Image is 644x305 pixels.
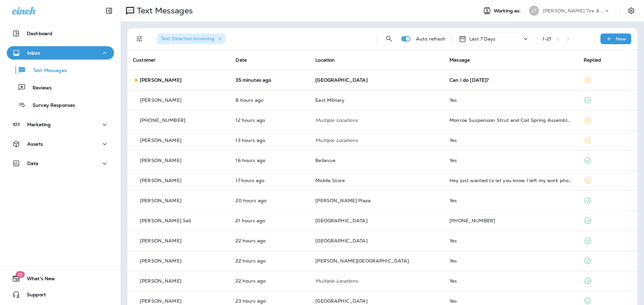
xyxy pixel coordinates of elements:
[449,238,573,243] div: Yes
[449,57,470,63] span: Message
[469,36,496,42] p: Last 7 Days
[235,278,305,284] p: Sep 1, 2025 09:47 AM
[140,258,181,263] p: [PERSON_NAME]
[7,46,114,60] button: Inbox
[449,138,573,143] div: Yes
[449,198,573,203] div: Yes
[235,178,305,183] p: Sep 1, 2025 02:52 PM
[416,36,446,42] p: Auto refresh
[133,57,156,63] span: Customer
[140,298,181,304] p: [PERSON_NAME]
[134,6,193,16] p: Text Messages
[315,138,439,143] p: Multiple Locations
[543,8,603,13] p: [PERSON_NAME] Tire & Auto
[315,118,439,123] p: Multiple Locations
[235,258,305,263] p: Sep 1, 2025 09:49 AM
[20,276,55,284] span: What's New
[449,218,573,223] div: 531-249-9612
[449,278,573,284] div: Yes
[449,118,573,123] div: Monroe Suspension Strut and Coil Spring Assembly https://a.co/d/hxx1Xvs
[7,118,114,131] button: Marketing
[7,288,114,301] button: Support
[20,292,46,300] span: Support
[616,36,626,42] p: New
[494,8,522,14] span: Working as:
[140,238,181,243] p: [PERSON_NAME]
[7,272,114,285] button: 19What's New
[315,198,371,204] span: [PERSON_NAME] Plaza
[140,138,181,143] p: [PERSON_NAME]
[449,258,573,263] div: Yes
[27,141,43,147] p: Assets
[315,278,439,284] p: Multiple Locations
[27,161,39,166] p: Data
[140,77,181,83] p: [PERSON_NAME]
[315,298,367,304] span: [GEOGRAPHIC_DATA]
[449,178,573,183] div: Hey just wanted to let you know I left my work phone at my house, so if you need to get ahold of ...
[235,118,305,123] p: Sep 1, 2025 07:42 PM
[235,158,305,163] p: Sep 1, 2025 03:26 PM
[140,118,185,123] p: [PHONE_NUMBER]
[7,80,114,94] button: Reviews
[625,5,637,17] button: Settings
[140,97,181,103] p: [PERSON_NAME]
[315,258,409,264] span: [PERSON_NAME][GEOGRAPHIC_DATA]
[382,32,396,46] button: Search Messages
[140,198,181,203] p: [PERSON_NAME]
[15,271,24,278] span: 19
[26,102,75,109] p: Survey Responses
[140,218,192,223] p: [PERSON_NAME] Sell
[315,77,367,83] span: [GEOGRAPHIC_DATA]
[7,98,114,112] button: Survey Responses
[100,4,118,17] button: Collapse Sidebar
[26,85,52,91] p: Reviews
[140,158,181,163] p: [PERSON_NAME]
[315,157,335,163] span: Bellevue
[449,158,573,163] div: Yes
[315,238,367,244] span: [GEOGRAPHIC_DATA]
[235,198,305,203] p: Sep 1, 2025 12:19 PM
[542,36,552,42] div: 1 - 21
[27,122,51,127] p: Marketing
[449,97,573,103] div: Yes
[161,35,214,42] span: Text Direction : Incoming
[140,178,181,183] p: [PERSON_NAME]
[584,57,601,63] span: Replied
[315,57,335,63] span: Location
[235,97,305,103] p: Sep 1, 2025 11:38 PM
[7,63,114,77] button: Text Messages
[315,97,344,103] span: East Military
[7,27,114,40] button: Dashboard
[140,278,181,284] p: [PERSON_NAME]
[7,157,114,170] button: Data
[235,238,305,243] p: Sep 1, 2025 09:53 AM
[7,137,114,151] button: Assets
[27,50,40,56] p: Inbox
[235,218,305,223] p: Sep 1, 2025 11:18 AM
[27,31,52,36] p: Dashboard
[235,138,305,143] p: Sep 1, 2025 06:55 PM
[315,177,345,183] span: Mobile Store
[529,6,539,16] div: JT
[235,57,247,63] span: Date
[449,298,573,304] div: Yes
[235,77,305,83] p: Sep 2, 2025 07:46 AM
[133,32,146,46] button: Filters
[315,218,367,224] span: [GEOGRAPHIC_DATA]
[157,33,225,44] div: Text Direction:Incoming
[235,298,305,304] p: Sep 1, 2025 09:03 AM
[26,68,67,74] p: Text Messages
[449,77,573,83] div: Can I do tomorrow?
